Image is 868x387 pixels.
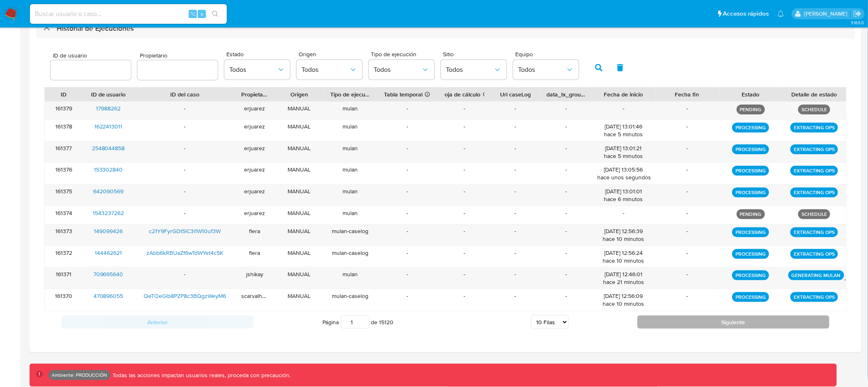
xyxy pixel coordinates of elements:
span: 3.163.0 [851,19,864,26]
button: search-icon [207,8,224,20]
a: Salir [853,9,862,18]
span: Accesos rápidos [723,9,769,18]
p: Todas las acciones impactan usuarios reales, proceda con precaución. [110,371,291,379]
a: Notificaciones [777,10,784,17]
p: Ambiente: PRODUCCIÓN [52,373,107,377]
p: diego.assum@mercadolibre.com [804,10,850,18]
input: Buscar usuario o caso... [30,9,227,19]
span: s [201,10,203,18]
span: ⌥ [190,10,196,18]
